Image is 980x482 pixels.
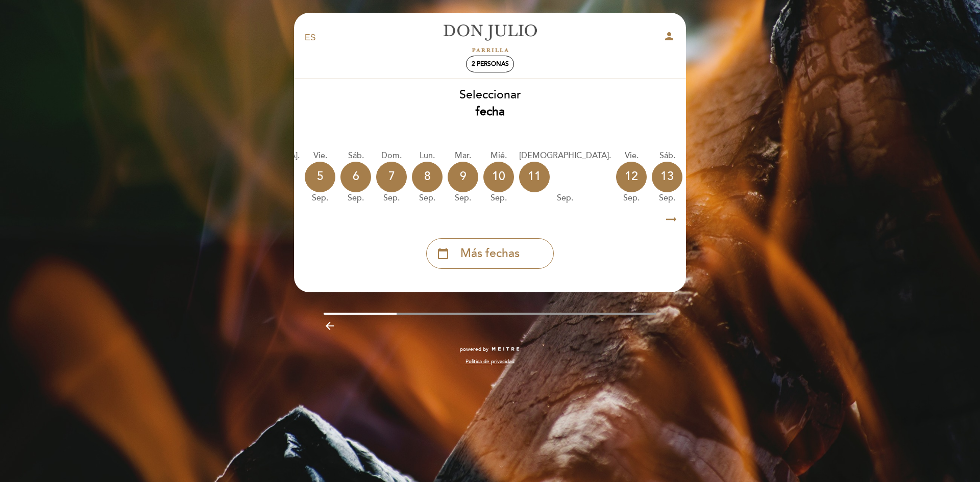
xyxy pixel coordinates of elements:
[465,358,514,365] a: Política de privacidad
[437,245,449,262] i: calendar_today
[663,30,675,42] i: person
[305,150,335,162] div: vie.
[519,192,611,204] div: sep.
[483,192,514,204] div: sep.
[652,150,682,162] div: sáb.
[616,150,647,162] div: vie.
[664,209,679,231] i: arrow_right_alt
[340,162,371,192] div: 6
[448,162,478,192] div: 9
[324,320,336,332] i: arrow_backward
[460,346,488,353] span: powered by
[412,162,443,192] div: 8
[448,150,478,162] div: mar.
[305,192,335,204] div: sep.
[652,162,682,192] div: 13
[616,162,647,192] div: 12
[305,162,335,192] div: 5
[340,192,371,204] div: sep.
[472,60,509,68] span: 2 personas
[412,192,443,204] div: sep.
[476,105,505,119] b: fecha
[376,192,407,204] div: sep.
[460,346,520,353] a: powered by
[483,150,514,162] div: mié.
[491,347,520,352] img: MEITRE
[448,192,478,204] div: sep.
[519,162,550,192] div: 11
[460,245,520,262] span: Más fechas
[663,30,675,46] button: person
[426,24,554,52] a: [PERSON_NAME]
[340,150,371,162] div: sáb.
[412,150,443,162] div: lun.
[483,162,514,192] div: 10
[293,87,687,120] div: Seleccionar
[376,162,407,192] div: 7
[652,192,682,204] div: sep.
[616,192,647,204] div: sep.
[519,150,611,162] div: [DEMOGRAPHIC_DATA].
[376,150,407,162] div: dom.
